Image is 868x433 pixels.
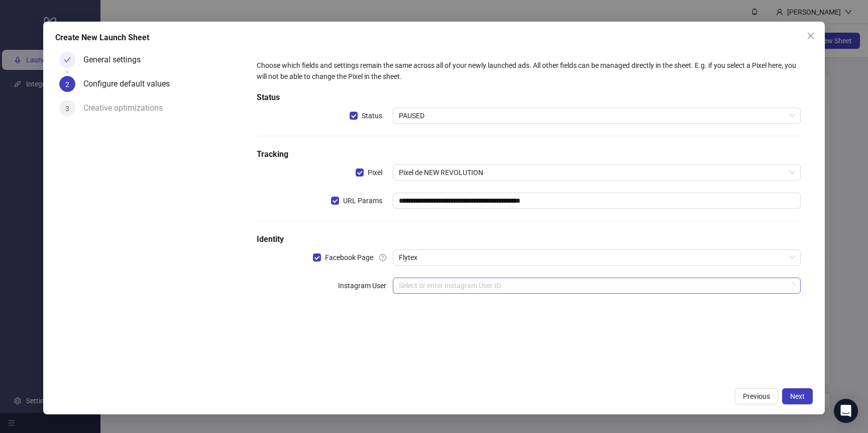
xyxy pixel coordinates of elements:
[379,254,386,261] span: question-circle
[338,278,393,294] label: Instagram User
[257,233,800,245] h5: Identity
[788,282,795,289] span: loading
[257,92,800,104] h5: Status
[790,392,805,400] span: Next
[399,165,795,180] span: Pixel de NEW REVOLUTION
[358,110,386,121] span: Status
[782,388,813,404] button: Next
[803,28,819,44] button: Close
[735,388,778,404] button: Previous
[399,250,795,265] span: Flytex
[83,52,149,68] div: General settings
[339,195,386,206] span: URL Params
[83,100,171,116] div: Creative optimizations
[83,76,178,92] div: Configure default values
[257,148,800,160] h5: Tracking
[743,392,770,400] span: Previous
[834,399,858,423] div: Open Intercom Messenger
[64,56,71,63] span: check
[399,108,795,123] span: PAUSED
[364,167,386,178] span: Pixel
[321,252,377,263] span: Facebook Page
[65,105,69,113] span: 3
[55,32,812,44] div: Create New Launch Sheet
[257,60,800,82] div: Choose which fields and settings remain the same across all of your newly launched ads. All other...
[65,80,69,89] span: 2
[807,32,815,40] span: close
